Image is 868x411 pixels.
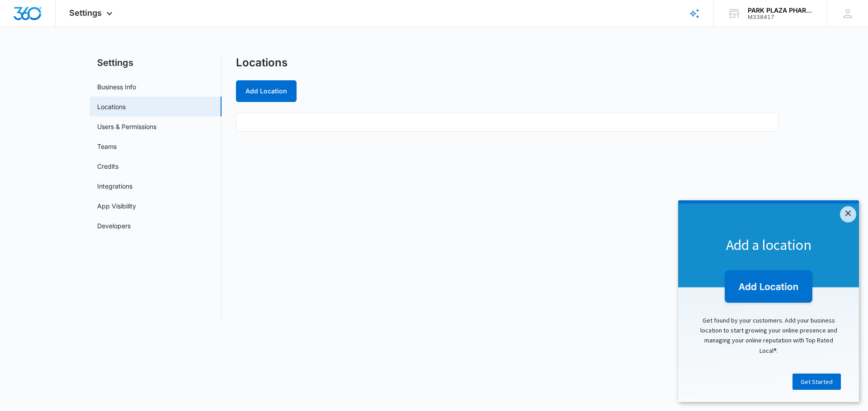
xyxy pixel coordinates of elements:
a: Developers [97,221,131,231]
a: Teams [97,142,117,151]
p: Get found by your customers. Add your business location to start growing your online presence and... [9,115,172,156]
div: account name [748,7,814,14]
a: Locations [97,102,126,111]
a: App Visibility [97,201,136,211]
div: account id [748,14,814,20]
a: Close modal [162,6,178,22]
button: Add Location [236,80,297,102]
a: Users & Permissions [97,122,156,131]
h2: Settings [90,56,222,69]
a: Integrations [97,181,132,191]
a: Business Info [97,82,136,92]
span: Settings [69,8,102,18]
h1: Locations [236,56,288,69]
a: Get Started [114,173,163,189]
a: Credits [97,162,118,171]
a: Add Location [236,87,297,95]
